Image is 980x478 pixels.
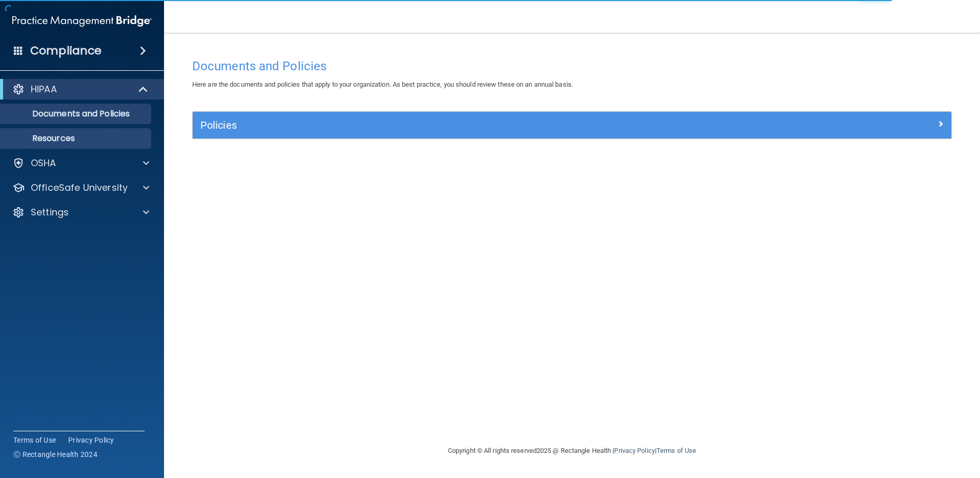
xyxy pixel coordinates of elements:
[12,83,149,95] a: HIPAA
[803,405,968,446] iframe: Drift Widget Chat Controller
[7,109,147,119] p: Documents and Policies
[13,435,56,445] a: Terms of Use
[7,133,147,144] p: Resources
[31,206,69,218] p: Settings
[200,120,754,131] h5: Policies
[31,157,56,169] p: OSHA
[68,435,114,445] a: Privacy Policy
[12,206,149,218] a: Settings
[30,44,101,58] h4: Compliance
[614,447,655,454] a: Privacy Policy
[12,182,149,194] a: OfficeSafe University
[192,81,573,88] span: Here are the documents and policies that apply to your organization. As best practice, you should...
[657,447,696,454] a: Terms of Use
[200,117,944,133] a: Policies
[13,449,97,460] span: Ⓒ Rectangle Health 2024
[12,157,149,169] a: OSHA
[385,434,759,467] div: Copyright © All rights reserved 2025 @ Rectangle Health | |
[31,83,57,95] p: HIPAA
[192,59,952,73] h4: Documents and Policies
[12,11,152,31] img: PMB logo
[31,182,128,194] p: OfficeSafe University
